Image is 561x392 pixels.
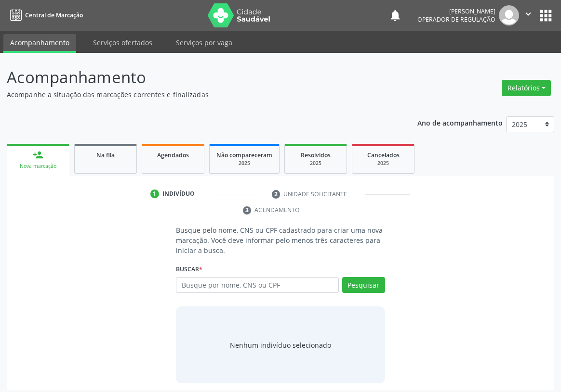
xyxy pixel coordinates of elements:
[86,34,159,51] a: Serviços ofertados
[7,89,390,100] p: Acompanhe a situação das marcações correntes e finalizadas
[157,151,189,159] span: Agendados
[13,163,63,170] div: Nova marcação
[292,160,340,167] div: 2025
[502,80,551,96] button: Relatórios
[388,9,402,22] button: notifications
[150,190,159,198] div: 1
[176,277,339,293] input: Busque por nome, CNS ou CPF
[301,151,331,159] span: Resolvidos
[523,9,534,19] i: 
[417,7,495,15] div: [PERSON_NAME]
[230,340,331,350] div: Nenhum indivíduo selecionado
[7,65,390,89] p: Acompanhamento
[162,190,195,198] div: Indivíduo
[519,5,537,25] button: 
[417,15,495,24] span: Operador de regulação
[33,150,43,160] div: person_add
[169,34,239,51] a: Serviços por vaga
[176,225,385,255] p: Busque pelo nome, CNS ou CPF cadastrado para criar uma nova marcação. Você deve informar pelo men...
[216,160,272,167] div: 2025
[216,151,272,159] span: Não compareceram
[342,277,385,293] button: Pesquisar
[359,160,407,167] div: 2025
[176,262,202,277] label: Buscar
[499,5,519,25] img: img
[3,34,76,53] a: Acompanhamento
[25,11,83,19] span: Central de Marcação
[537,7,554,24] button: apps
[367,151,400,159] span: Cancelados
[96,151,115,159] span: Na fila
[7,7,83,23] a: Central de Marcação
[417,116,503,128] p: Ano de acompanhamento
